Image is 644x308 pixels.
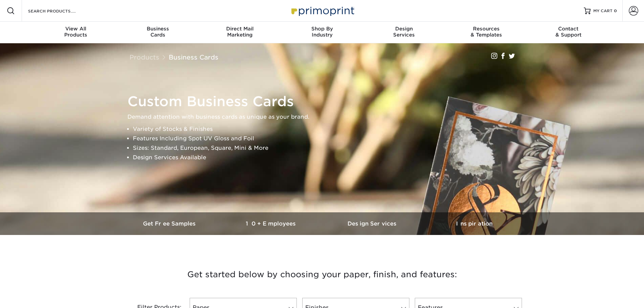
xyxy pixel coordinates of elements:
[445,22,527,43] a: Resources& Templates
[614,8,617,13] span: 0
[445,26,527,38] div: & Templates
[527,26,610,38] div: & Support
[119,220,221,227] h3: Get Free Samples
[322,220,424,227] h3: Design Services
[199,26,281,32] span: Direct Mail
[35,26,117,38] div: Products
[281,26,363,32] span: Shop By
[445,26,527,32] span: Resources
[117,22,199,43] a: BusinessCards
[424,220,525,227] h3: Inspiration
[27,7,93,15] input: SEARCH PRODUCTS.....
[35,26,117,32] span: View All
[133,143,523,153] li: Sizes: Standard, European, Square, Mini & More
[169,53,218,61] a: Business Cards
[119,212,221,235] a: Get Free Samples
[117,26,199,38] div: Cards
[363,26,445,32] span: Design
[199,22,281,43] a: Direct MailMarketing
[133,124,523,134] li: Variety of Stocks & Finishes
[288,3,356,18] img: Primoprint
[133,134,523,143] li: Features Including Spot UV Gloss and Foil
[322,212,424,235] a: Design Services
[363,22,445,43] a: DesignServices
[124,259,520,290] h3: Get started below by choosing your paper, finish, and features:
[129,53,159,61] a: Products
[281,22,363,43] a: Shop ByIndustry
[199,26,281,38] div: Marketing
[221,212,322,235] a: 10+ Employees
[281,26,363,38] div: Industry
[363,26,445,38] div: Services
[127,93,523,110] h1: Custom Business Cards
[127,112,523,122] p: Demand attention with business cards as unique as your brand.
[527,26,610,32] span: Contact
[133,153,523,162] li: Design Services Available
[593,8,613,14] span: MY CART
[527,22,610,43] a: Contact& Support
[117,26,199,32] span: Business
[221,220,322,227] h3: 10+ Employees
[35,22,117,43] a: View AllProducts
[424,212,525,235] a: Inspiration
